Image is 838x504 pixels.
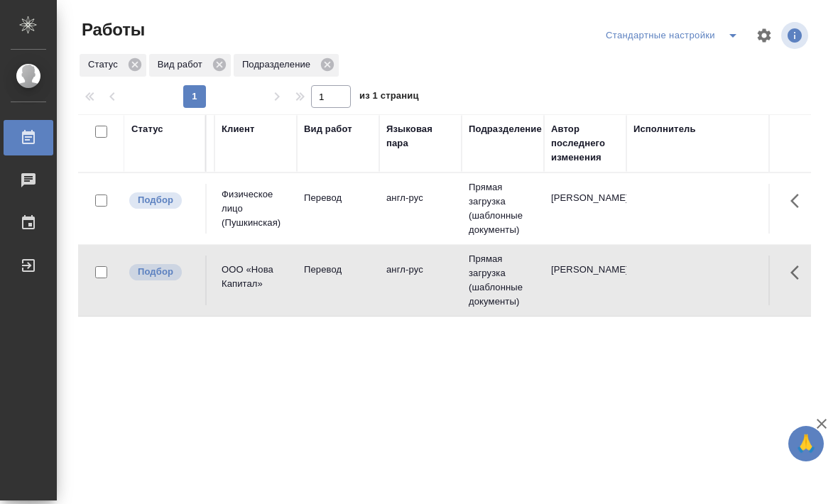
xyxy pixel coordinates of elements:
[234,54,339,77] div: Подразделение
[379,256,462,305] td: англ-рус
[794,429,818,459] span: 🙏
[544,256,626,305] td: [PERSON_NAME]
[222,122,254,136] div: Клиент
[359,87,419,108] span: из 1 страниц
[304,191,372,205] p: Перевод
[158,57,207,72] p: Вид работ
[469,122,542,136] div: Подразделение
[462,173,544,244] td: Прямая загрузка (шаблонные документы)
[551,122,619,165] div: Автор последнего изменения
[138,193,173,207] p: Подбор
[149,54,231,77] div: Вид работ
[379,184,462,234] td: англ-рус
[222,263,290,291] p: ООО «Нова Капитал»
[633,122,696,136] div: Исполнитель
[80,54,146,77] div: Статус
[462,245,544,316] td: Прямая загрузка (шаблонные документы)
[128,191,198,210] div: Можно подбирать исполнителей
[78,18,145,41] span: Работы
[544,184,626,234] td: [PERSON_NAME]
[386,122,455,150] div: Языковая пара
[222,187,290,230] p: Физическое лицо (Пушкинская)
[747,18,781,53] span: Настроить таблицу
[88,57,123,72] p: Статус
[781,22,811,49] span: Посмотреть информацию
[782,256,816,290] button: Здесь прячутся важные кнопки
[304,263,372,277] p: Перевод
[602,24,747,47] div: split button
[131,122,163,136] div: Статус
[788,426,824,461] button: 🙏
[242,57,315,72] p: Подразделение
[304,122,352,136] div: Вид работ
[782,184,816,218] button: Здесь прячутся важные кнопки
[128,263,198,282] div: Можно подбирать исполнителей
[138,265,173,279] p: Подбор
